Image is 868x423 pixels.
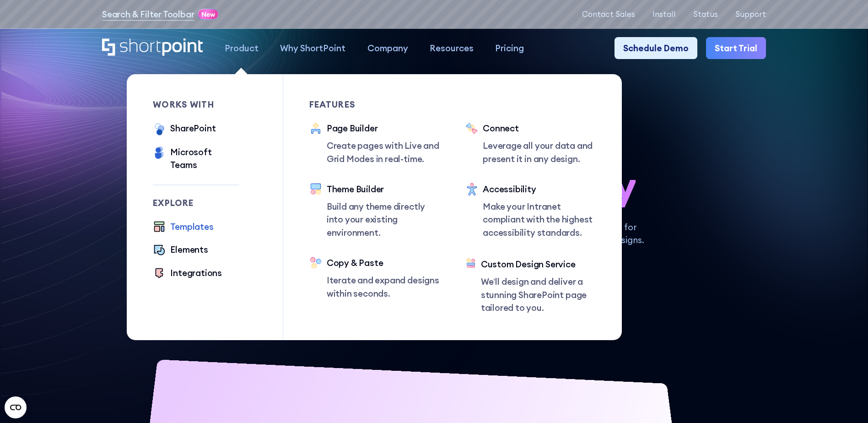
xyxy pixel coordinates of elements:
[327,200,440,239] p: Build any theme directly into your existing environment.
[153,146,239,172] a: Microsoft Teams
[419,37,484,59] a: Resources
[153,243,208,257] a: Elements
[170,243,208,256] div: Elements
[102,122,766,208] h1: SharePoint Design has never been
[102,38,203,57] a: Home
[153,100,239,109] div: works with
[327,183,440,195] div: Theme Builder
[170,146,239,172] div: Microsoft Teams
[327,274,440,300] p: Iterate and expand designs within seconds.
[367,42,408,54] div: Company
[309,183,440,239] a: Theme BuilderBuild any theme directly into your existing environment.
[102,8,194,21] a: Search & Filter Toolbar
[309,256,440,300] a: Copy & PasteIterate and expand designs within seconds.
[735,10,766,18] a: Support
[483,183,596,195] div: Accessibility
[465,122,596,165] a: ConnectLeverage all your data and present it in any design.
[483,122,596,135] div: Connect
[485,37,535,59] a: Pricing
[170,220,213,233] div: Templates
[703,317,868,423] iframe: Chat Widget
[465,183,596,240] a: AccessibilityMake your Intranet compliant with the highest accessibility standards.
[309,100,440,109] div: Features
[225,42,259,54] div: Product
[495,42,524,54] div: Pricing
[153,122,216,137] a: SharePoint
[430,42,474,54] div: Resources
[327,256,440,269] div: Copy & Paste
[214,37,269,59] a: Product
[693,10,718,18] a: Status
[309,122,440,165] a: Page BuilderCreate pages with Live and Grid Modes in real-time.
[465,258,596,314] a: Custom Design ServiceWe’ll design and deliver a stunning SharePoint page tailored to you.
[170,122,216,135] div: SharePoint
[502,164,636,207] span: so easy
[327,122,440,135] div: Page Builder
[481,275,596,314] p: We’ll design and deliver a stunning SharePoint page tailored to you.
[153,199,239,207] div: Explore
[327,139,440,165] p: Create pages with Live and Grid Modes in real-time.
[481,258,596,271] div: Custom Design Service
[5,396,27,418] button: Open CMP widget
[483,200,596,239] p: Make your Intranet compliant with the highest accessibility standards.
[483,139,596,165] p: Leverage all your data and present it in any design.
[270,37,356,59] a: Why ShortPoint
[153,220,213,234] a: Templates
[582,10,635,18] a: Contact Sales
[652,10,676,18] a: Install
[170,266,222,279] div: Integrations
[280,42,345,54] div: Why ShortPoint
[615,37,697,59] a: Schedule Demo
[153,266,222,281] a: Integrations
[356,37,419,59] a: Company
[706,37,766,59] a: Start Trial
